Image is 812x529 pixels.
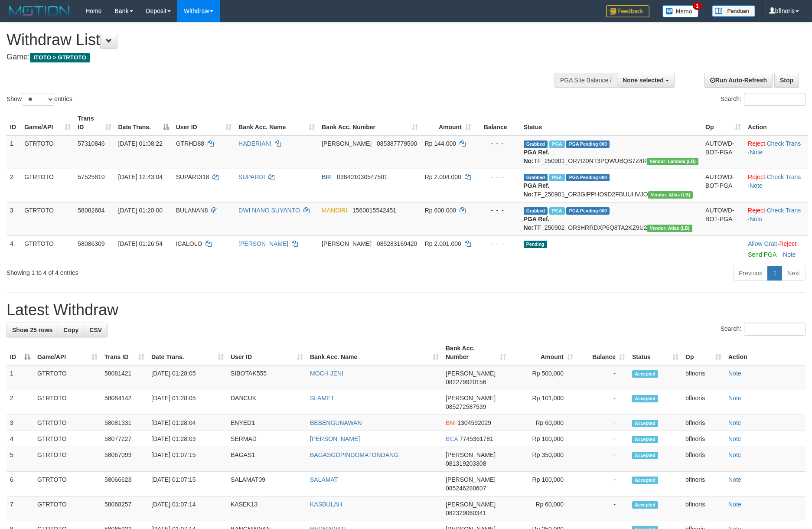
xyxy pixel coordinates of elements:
a: MOCH JENI [310,370,343,377]
td: 58077227 [101,431,148,447]
a: Stop [774,73,799,88]
th: User ID: activate to sort column ascending [173,111,235,135]
h4: Game: [7,53,533,62]
td: [DATE] 01:28:03 [148,431,227,447]
td: bflnoris [682,431,725,447]
span: Pending [524,241,547,248]
span: [PERSON_NAME] [322,240,372,247]
b: PGA Ref. No: [524,182,550,198]
img: MOTION_logo.png [7,4,72,17]
span: Vendor URL: https://dashboard.q2checkout.com/secure [648,191,693,199]
a: Reject [748,207,765,214]
td: 58068257 [101,496,148,521]
span: [PERSON_NAME] [446,476,496,483]
span: BULANAN8 [176,207,208,214]
span: · [748,240,779,247]
span: Copy 038401030547501 to clipboard [337,173,388,180]
span: Accepted [632,477,658,484]
span: Rp 144.000 [425,140,456,147]
th: Balance: activate to sort column ascending [577,340,629,365]
th: Bank Acc. Number: activate to sort column ascending [442,340,509,365]
label: Search: [721,93,805,106]
th: Op: activate to sort column ascending [702,111,744,135]
span: None selected [623,77,664,84]
td: bflnoris [682,472,725,496]
span: [PERSON_NAME] [322,140,372,147]
span: CSV [89,327,102,333]
td: · · [744,169,808,202]
a: Note [728,476,741,483]
span: Rp 2.004.000 [425,173,461,180]
span: Copy 082279920156 to clipboard [446,379,486,385]
label: Show entries [7,93,72,106]
a: Note [728,395,741,402]
a: Send PGA [748,251,776,258]
span: Marked by bflnoris [549,140,564,148]
td: 1 [7,135,21,169]
a: Reject [748,173,765,180]
td: 3 [7,415,34,431]
td: Rp 350,000 [509,447,577,472]
td: Rp 100,000 [509,431,577,447]
td: 2 [7,390,34,415]
th: Game/API: activate to sort column ascending [21,111,74,135]
td: - [577,447,629,472]
span: 58086309 [78,240,104,247]
span: Marked by bflnoris [549,207,564,215]
th: Amount: activate to sort column ascending [421,111,475,135]
th: Op: activate to sort column ascending [682,340,725,365]
td: - [577,390,629,415]
th: Bank Acc. Name: activate to sort column ascending [307,340,442,365]
td: bflnoris [682,447,725,472]
span: Copy 081319203308 to clipboard [446,460,486,467]
input: Search: [744,323,805,336]
a: Check Trans [767,173,801,180]
td: TF_250901_OR7I20NT3PQWUBQS7Z4R [520,135,702,169]
div: - - - [478,206,517,215]
td: SALAMAT09 [227,472,307,496]
td: AUTOWD-BOT-PGA [702,135,744,169]
a: HADERIANI [238,140,271,147]
span: GTRHD88 [176,140,204,147]
span: Vendor URL: https://dashboard.q2checkout.com/secure [647,158,698,165]
span: Copy 085387779500 to clipboard [377,140,417,147]
td: SIBOTAK555 [227,365,307,390]
span: Copy [63,327,78,333]
span: Copy 082329060341 to clipboard [446,509,486,516]
td: DANCUK [227,390,307,415]
span: [PERSON_NAME] [446,395,496,402]
td: BAGAS1 [227,447,307,472]
td: GTRTOTO [34,390,101,415]
td: [DATE] 01:07:14 [148,496,227,521]
a: SUPARDI [238,173,265,180]
td: GTRTOTO [21,235,74,262]
span: Rp 2.001.000 [425,240,461,247]
a: Check Trans [767,207,801,214]
span: Copy 085246288607 to clipboard [446,485,486,492]
span: BNI [446,419,456,426]
a: Note [728,419,741,426]
div: - - - [478,139,517,148]
td: Rp 500,000 [509,365,577,390]
div: Showing 1 to 4 of 4 entries [7,265,332,277]
span: Marked by bfljody [549,174,564,181]
td: 2 [7,169,21,202]
td: bflnoris [682,496,725,521]
a: Note [750,149,763,156]
td: [DATE] 01:07:15 [148,472,227,496]
button: None selected [617,73,675,88]
th: Balance [475,111,520,135]
td: [DATE] 01:28:05 [148,365,227,390]
a: [PERSON_NAME] [238,240,288,247]
td: GTRTOTO [21,202,74,235]
td: AUTOWD-BOT-PGA [702,202,744,235]
td: - [577,496,629,521]
th: Action [744,111,808,135]
span: 57525810 [78,173,104,180]
td: Rp 100,000 [509,472,577,496]
input: Search: [744,93,805,106]
td: 1 [7,365,34,390]
b: PGA Ref. No: [524,149,550,164]
th: User ID: activate to sort column ascending [227,340,307,365]
span: Accepted [632,370,658,378]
